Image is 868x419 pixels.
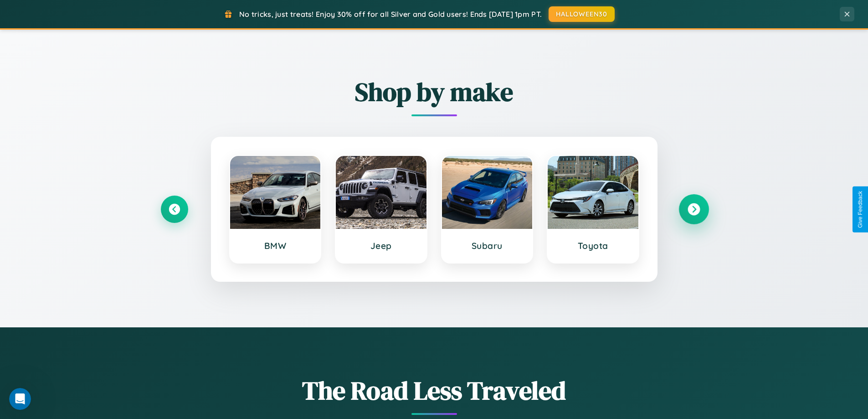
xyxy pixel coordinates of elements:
div: Give Feedback [857,191,863,228]
button: HALLOWEEN30 [549,6,615,22]
h3: BMW [239,240,312,251]
h2: Shop by make [161,74,708,109]
h3: Subaru [451,240,524,251]
h3: Toyota [557,240,629,251]
h3: Jeep [345,240,417,251]
iframe: Intercom live chat [9,388,31,410]
h1: The Road Less Traveled [161,373,708,408]
span: No tricks, just treats! Enjoy 30% off for all Silver and Gold users! Ends [DATE] 1pm PT. [239,10,542,19]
